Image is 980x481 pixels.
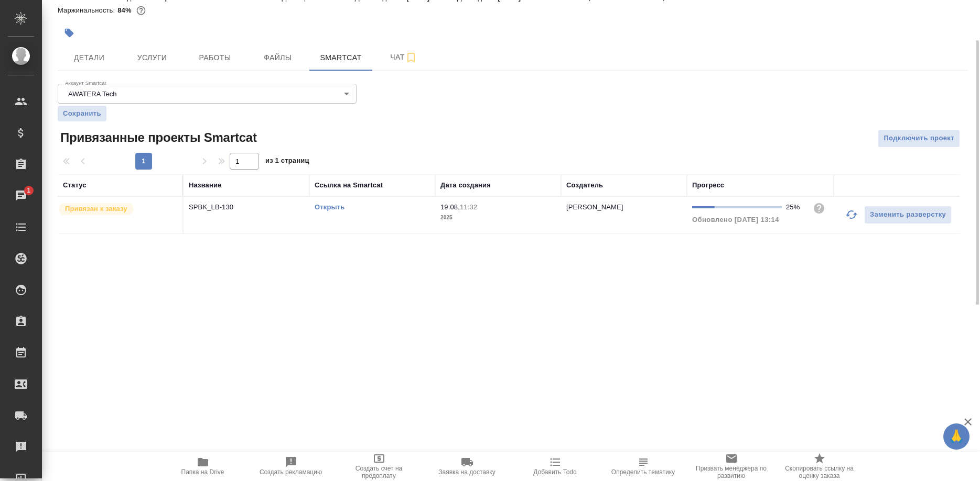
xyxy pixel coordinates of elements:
svg: Подписаться [405,51,417,64]
button: Обновить прогресс [839,202,864,227]
button: 🙏 [943,423,970,450]
div: Ссылка на Smartcat [315,180,383,191]
div: Статус [63,180,87,191]
div: AWATERA Tech [58,84,357,104]
button: Добавить тэг [58,21,81,44]
button: Подключить проект [878,129,960,148]
p: SPBK_LB-130 [189,202,304,212]
div: Создатель [566,180,603,191]
span: Подключить проект [884,132,954,144]
a: 1 [3,183,39,209]
div: 25% [786,202,804,212]
button: 456.79 RUB; 2.00 USD; [134,4,148,17]
button: AWATERA Tech [65,90,120,98]
span: Обновлено [DATE] 13:14 [692,216,779,223]
button: Сохранить [58,106,106,121]
p: Привязан к заказу [65,204,127,214]
div: Дата создания [440,180,491,191]
p: Маржинальность: [58,6,117,14]
span: Сохранить [63,108,101,119]
span: Работы [190,51,240,64]
div: Прогресс [692,180,724,191]
span: Привязанные проекты Smartcat [58,129,257,146]
p: 19.08, [440,203,460,211]
p: 2025 [440,212,556,223]
button: Заменить разверстку [864,206,952,224]
span: Чат [379,51,429,64]
span: Услуги [127,51,177,64]
p: 84% [117,6,134,14]
span: из 1 страниц [265,154,309,170]
span: Файлы [253,51,303,64]
span: Заменить разверстку [870,209,946,221]
span: Детали [64,51,114,64]
div: Название [189,180,221,191]
a: Открыть [315,203,344,211]
p: [PERSON_NAME] [566,203,623,211]
span: 1 [20,185,37,196]
p: 11:32 [460,203,477,211]
span: 🙏 [947,426,965,448]
span: Smartcat [316,51,366,64]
